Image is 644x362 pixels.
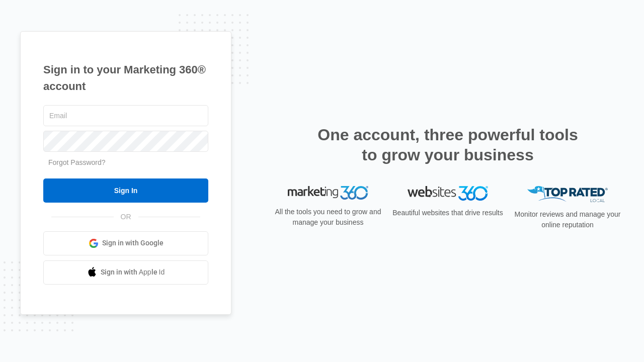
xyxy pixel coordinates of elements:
[527,186,608,203] img: Top Rated Local
[102,238,164,248] span: Sign in with Google
[101,267,165,278] span: Sign in with Apple Id
[43,231,208,255] a: Sign in with Google
[43,178,208,203] input: Sign In
[43,260,208,285] a: Sign in with Apple Id
[391,208,504,218] p: Beautiful websites that drive results
[408,186,488,201] img: Websites 360
[272,207,384,228] p: All the tools you need to grow and manage your business
[43,61,208,95] h1: Sign in to your Marketing 360® account
[114,212,138,222] span: OR
[314,125,581,165] h2: One account, three powerful tools to grow your business
[511,209,624,230] p: Monitor reviews and manage your online reputation
[48,158,106,166] a: Forgot Password?
[288,186,368,200] img: Marketing 360
[43,105,208,126] input: Email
